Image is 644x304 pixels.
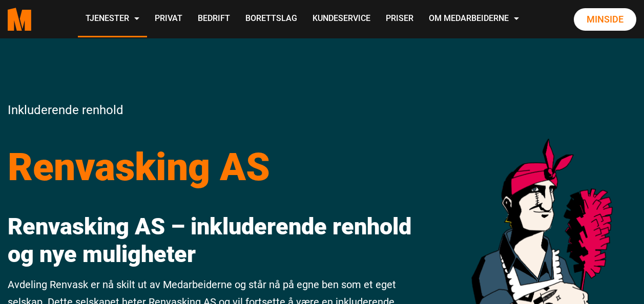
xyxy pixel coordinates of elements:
span: Renvasking AS [8,144,270,189]
a: Bedrift [190,1,238,37]
a: Borettslag [238,1,305,37]
p: Inkluderende renhold [8,100,422,121]
h2: Renvasking AS – inkluderende renhold og nye muligheter [8,213,422,268]
a: Priser [378,1,421,37]
a: Kundeservice [305,1,378,37]
a: Tjenester [78,1,147,37]
a: Privat [147,1,190,37]
a: Om Medarbeiderne [421,1,527,37]
a: Minside [574,8,636,31]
